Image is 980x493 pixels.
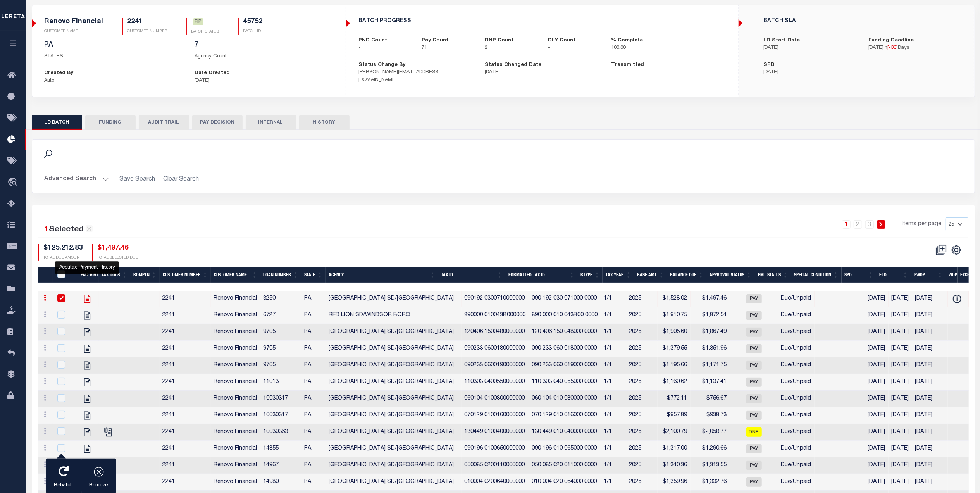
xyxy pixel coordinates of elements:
[706,267,754,283] th: Approval Status: activate to sort column ascending
[195,41,333,50] h5: 7
[601,474,626,491] td: 1/1
[211,341,260,357] td: Renovo Financial
[781,446,811,451] span: Due/Unpaid
[601,457,626,474] td: 1/1
[326,374,462,391] td: [GEOGRAPHIC_DATA] SD/[GEOGRAPHIC_DATA]
[854,220,862,229] a: 2
[301,407,326,424] td: PA
[78,267,99,283] th: Pmt Hist
[211,307,260,324] td: Renovo Financial
[53,267,78,283] th: PayeePmtBatchStatus
[889,407,912,424] td: [DATE]
[299,115,350,130] button: HISTORY
[781,412,811,418] span: Due/Unpaid
[260,341,301,357] td: 9705
[195,77,333,85] p: [DATE]
[865,441,889,457] td: [DATE]
[746,444,762,453] span: PAY
[260,357,301,374] td: 9705
[889,441,912,457] td: [DATE]
[626,424,658,441] td: 2025
[611,44,663,52] p: 100.00
[211,424,260,441] td: Renovo Financial
[326,324,462,341] td: [GEOGRAPHIC_DATA] SD/[GEOGRAPHIC_DATA]
[462,341,529,357] td: 090233 0600180000000
[358,44,410,52] p: -
[658,474,691,491] td: $1,359.96
[462,374,529,391] td: 110303 0400550000000
[658,374,691,391] td: $1,160.62
[358,18,726,24] h5: BATCH PROGRESS
[160,267,211,283] th: Customer Number: activate to sort column ascending
[260,407,301,424] td: 10030317
[691,291,730,307] td: $1,497.46
[763,37,800,45] label: LD Start Date
[865,474,889,491] td: [DATE]
[902,220,942,229] span: Items per page
[946,267,958,283] th: WOP
[601,291,626,307] td: 1/1
[260,374,301,391] td: 11013
[601,324,626,341] td: 1/1
[246,115,296,130] button: INTERNAL
[611,61,644,69] label: Transmitted
[912,407,936,424] td: [DATE]
[746,427,762,437] span: DNP
[658,324,691,341] td: $1,905.60
[139,115,189,130] button: AUDIT TRAIL
[781,346,811,351] span: Due/Unpaid
[889,324,912,341] td: [DATE]
[865,307,889,324] td: [DATE]
[601,357,626,374] td: 1/1
[611,69,726,76] p: -
[577,267,603,283] th: RType: activate to sort column ascending
[301,391,326,407] td: PA
[529,457,601,474] td: 050 085 020 011000 0000
[889,474,912,491] td: [DATE]
[529,441,601,457] td: 090 196 010 065000 0000
[842,220,851,229] a: 1
[658,391,691,407] td: $772.11
[865,291,889,307] td: [DATE]
[667,267,706,283] th: Balance Due: activate to sort column ascending
[691,424,730,441] td: $2,058.77
[746,344,762,353] span: PAY
[876,267,911,283] th: ELD: activate to sort column ascending
[781,312,811,318] span: Due/Unpaid
[658,341,691,357] td: $1,379.55
[260,267,301,283] th: Loan Number: activate to sort column ascending
[781,296,811,301] span: Due/Unpaid
[85,115,136,130] button: FUNDING
[548,37,575,45] label: DLY Count
[260,424,301,441] td: 10030363
[658,441,691,457] td: $1,317.00
[160,341,211,357] td: 2241
[98,255,138,261] p: TOTAL SELECTED DUE
[912,441,936,457] td: [DATE]
[260,291,301,307] td: 3250
[634,267,667,283] th: Base Amt: activate to sort column ascending
[422,44,473,52] p: 71
[691,407,730,424] td: $938.73
[99,267,130,283] th: Tax Docs: activate to sort column ascending
[160,391,211,407] td: 2241
[746,311,762,320] span: PAY
[912,341,936,357] td: [DATE]
[781,429,811,434] span: Due/Unpaid
[889,391,912,407] td: [DATE]
[358,61,405,69] label: Status Change By
[865,357,889,374] td: [DATE]
[160,307,211,324] td: 2241
[422,37,448,45] label: Pay Count
[912,307,936,324] td: [DATE]
[462,391,529,407] td: 060104 0100800000000
[889,457,912,474] td: [DATE]
[842,267,877,283] th: SPD: activate to sort column ascending
[658,291,691,307] td: $1,528.02
[301,291,326,307] td: PA
[912,474,936,491] td: [DATE]
[44,244,83,253] h4: $125,212.83
[462,424,529,441] td: 130449 0100400000000
[626,474,658,491] td: 2025
[195,69,230,77] label: Date Created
